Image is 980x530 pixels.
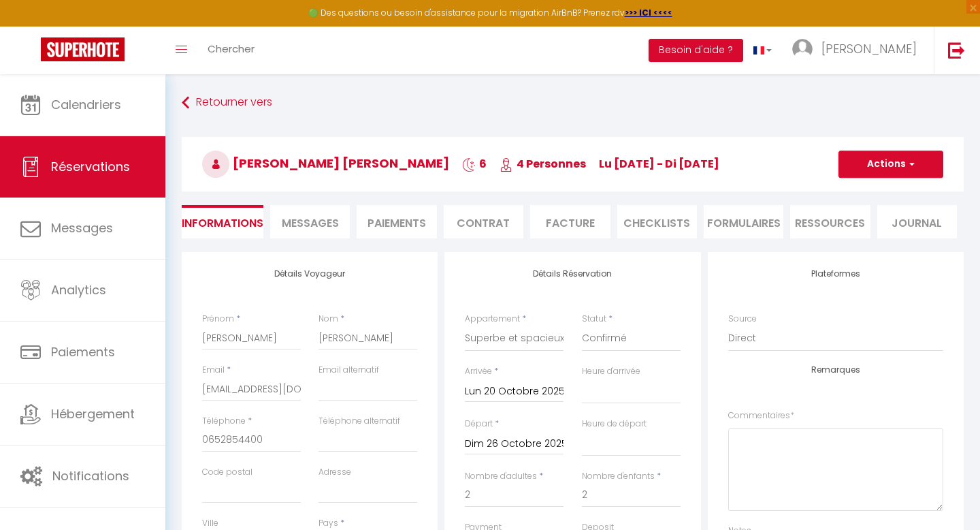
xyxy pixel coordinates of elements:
[704,205,783,238] li: FORMULAIRES
[202,155,449,172] span: [PERSON_NAME] [PERSON_NAME]
[318,415,400,428] label: Téléphone alternatif
[500,156,586,172] span: 4 Personnes
[821,40,917,57] span: [PERSON_NAME]
[202,517,218,530] label: Ville
[728,313,757,326] label: Source
[462,156,487,172] span: 6
[877,205,957,238] li: Journal
[617,205,697,238] li: CHECKLISTS
[51,405,135,422] span: Hébergement
[625,7,672,18] a: >>> ICI <<<<
[51,343,115,360] span: Paiements
[465,269,680,279] h4: Détails Réservation
[202,364,225,377] label: Email
[51,96,121,113] span: Calendriers
[582,470,655,483] label: Nombre d'enfants
[582,418,647,431] label: Heure de départ
[318,517,338,530] label: Pays
[202,415,246,428] label: Téléphone
[782,27,934,74] a: ... [PERSON_NAME]
[728,269,943,279] h4: Plateformes
[52,467,129,484] span: Notifications
[357,205,436,238] li: Paiements
[318,466,351,479] label: Adresse
[318,364,379,377] label: Email alternatif
[948,42,965,59] img: logout
[599,156,719,172] span: lu [DATE] - di [DATE]
[530,205,610,238] li: Facture
[728,409,794,422] label: Commentaires
[51,158,130,175] span: Réservations
[728,365,943,375] h4: Remarques
[465,418,493,431] label: Départ
[182,91,964,115] a: Retourner vers
[202,466,252,479] label: Code postal
[582,365,640,378] label: Heure d'arrivée
[838,151,943,178] button: Actions
[197,27,265,74] a: Chercher
[465,313,520,326] label: Appartement
[182,205,263,238] li: Informations
[208,42,255,56] span: Chercher
[202,313,234,326] label: Prénom
[792,39,813,59] img: ...
[444,205,523,238] li: Contrat
[51,219,113,236] span: Messages
[582,313,606,326] label: Statut
[790,205,870,238] li: Ressources
[318,313,338,326] label: Nom
[41,37,125,61] img: Super Booking
[202,269,417,279] h4: Détails Voyageur
[51,281,106,298] span: Analytics
[465,365,492,378] label: Arrivée
[282,215,339,231] span: Messages
[465,470,537,483] label: Nombre d'adultes
[649,39,743,62] button: Besoin d'aide ?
